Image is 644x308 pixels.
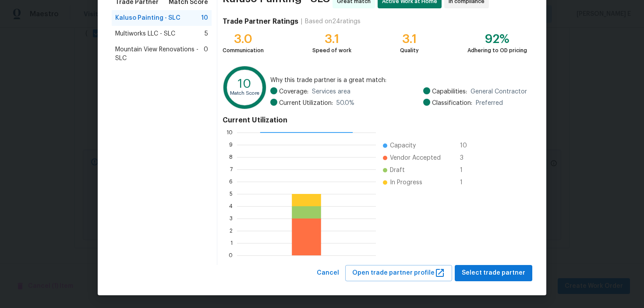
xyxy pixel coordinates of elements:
[390,178,422,187] span: In Progress
[352,268,445,279] span: Open trade partner profile
[230,240,233,246] text: 1
[279,99,333,107] span: Current Utilization:
[229,179,233,184] text: 6
[467,35,527,43] div: 92%
[390,166,405,175] span: Draft
[229,204,233,209] text: 4
[205,29,208,38] span: 5
[312,35,351,43] div: 3.1
[223,46,264,55] div: Communication
[390,154,441,162] span: Vendor Accepted
[230,216,233,221] text: 3
[230,228,233,233] text: 2
[312,46,351,55] div: Speed of work
[115,45,204,63] span: Mountain View Renovations - SLC
[230,191,233,197] text: 5
[460,166,474,175] span: 1
[312,87,350,96] span: Services area
[460,141,474,150] span: 10
[204,45,208,63] span: 0
[305,17,361,26] div: Based on 24 ratings
[229,142,233,147] text: 9
[336,99,354,107] span: 50.0 %
[467,46,527,55] div: Adhering to OD pricing
[460,178,474,187] span: 1
[432,87,467,96] span: Capabilities:
[115,29,175,38] span: Multiworks LLC - SLC
[460,154,474,162] span: 3
[229,253,233,258] text: 0
[313,265,343,281] button: Cancel
[115,14,180,22] span: Kaluso Painting - SLC
[201,14,208,22] span: 10
[471,87,527,96] span: General Contractor
[230,167,233,172] text: 7
[455,265,532,281] button: Select trade partner
[400,35,419,43] div: 3.1
[279,87,308,96] span: Coverage:
[400,46,419,55] div: Quality
[432,99,472,107] span: Classification:
[226,130,233,135] text: 10
[345,265,452,281] button: Open trade partner profile
[270,76,527,85] span: Why this trade partner is a great match:
[230,91,259,96] text: Match Score
[317,268,339,279] span: Cancel
[238,78,251,90] text: 10
[223,17,298,26] h4: Trade Partner Ratings
[223,35,264,43] div: 3.0
[462,268,525,279] span: Select trade partner
[223,116,527,125] h4: Current Utilization
[229,154,233,160] text: 8
[476,99,503,107] span: Preferred
[390,141,416,150] span: Capacity
[298,17,305,26] div: |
